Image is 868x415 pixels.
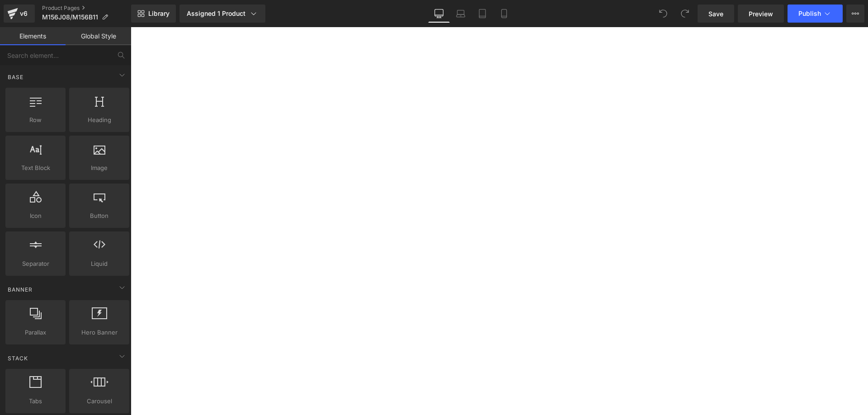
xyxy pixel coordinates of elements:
span: Banner [7,285,33,294]
span: Parallax [8,328,63,337]
button: Redo [676,5,694,23]
a: Desktop [428,5,450,23]
span: Text Block [8,163,63,173]
span: Tabs [8,396,63,406]
button: Publish [788,5,843,23]
div: v6 [18,8,29,19]
a: Product Pages [42,5,131,12]
a: Global Style [66,27,131,45]
span: Stack [7,354,29,363]
span: Image [72,163,127,173]
a: Preview [738,5,784,23]
span: Separator [8,259,63,269]
button: More [846,5,864,23]
a: v6 [4,5,35,23]
span: Liquid [72,259,127,269]
button: Undo [654,5,672,23]
span: M156J08/M156B11 [42,14,98,21]
div: Assigned 1 Product [187,9,258,18]
span: Library [148,9,170,18]
span: Row [8,115,63,125]
span: Save [708,9,723,19]
span: Icon [8,211,63,221]
a: Tablet [472,5,493,23]
span: Button [72,211,127,221]
span: Carousel [72,396,127,406]
a: Mobile [493,5,515,23]
span: Publish [798,10,821,17]
a: Laptop [450,5,472,23]
span: Hero Banner [72,328,127,337]
span: Heading [72,115,127,125]
span: Base [7,73,24,81]
a: New Library [131,5,176,23]
span: Preview [749,9,773,19]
